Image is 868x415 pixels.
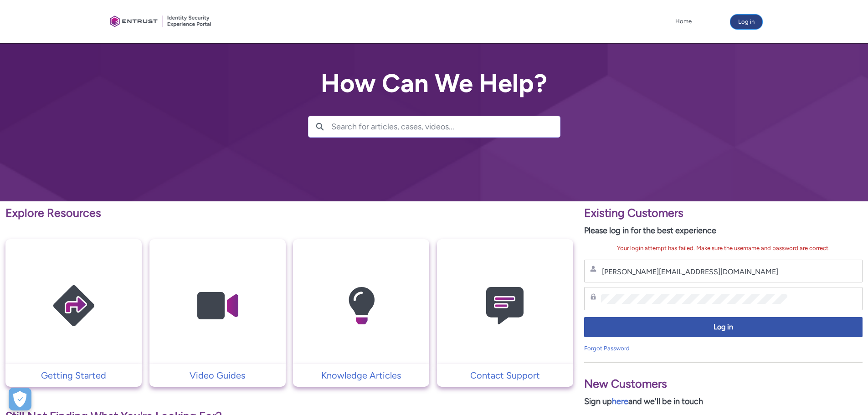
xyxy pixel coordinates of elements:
[584,395,863,408] p: Sign up and we'll be in touch
[584,244,863,253] div: Your login attempt has failed. Make sure the username and password are correct.
[730,15,762,29] button: Log in
[318,257,405,355] img: Knowledge Articles
[149,369,286,382] a: Video Guides
[31,257,117,355] img: Getting Started
[601,267,787,277] input: Username
[584,225,863,237] p: Please log in for the best experience
[5,369,142,382] a: Getting Started
[9,388,31,410] div: Cookie Preferences
[437,369,573,382] a: Contact Support
[293,369,429,382] a: Knowledge Articles
[612,396,628,406] a: here
[584,345,630,352] a: Forgot Password
[673,15,694,28] a: Home
[308,69,560,97] h2: How Can We Help?
[174,257,261,355] img: Video Guides
[331,116,560,137] input: Search for articles, cases, videos...
[462,257,548,355] img: Contact Support
[298,369,425,382] p: Knowledge Articles
[584,375,863,393] p: New Customers
[308,116,331,137] button: Search
[442,369,569,382] p: Contact Support
[10,369,137,382] p: Getting Started
[584,205,863,222] p: Existing Customers
[9,388,31,410] button: Open Preferences
[5,205,573,222] p: Explore Resources
[590,322,857,333] span: Log in
[584,317,863,338] button: Log in
[154,369,281,382] p: Video Guides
